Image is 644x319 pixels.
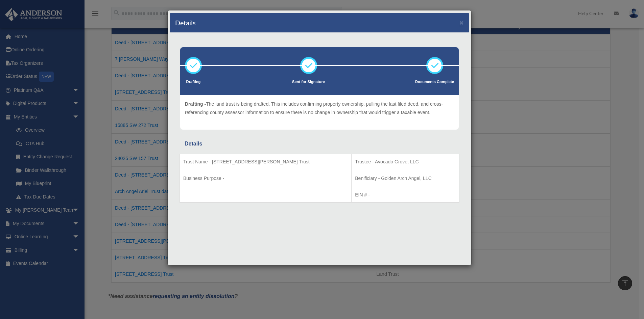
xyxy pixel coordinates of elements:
p: Sent for Signature [292,79,325,85]
div: Details [185,139,454,149]
h4: Details [175,18,196,27]
p: Drafting [185,79,202,85]
p: Business Purpose - [183,174,348,183]
span: Drafting - [185,101,206,107]
p: Benificiary - Golden Arch Angel, LLC [355,174,456,183]
button: × [459,19,464,26]
p: Documents Complete [415,79,454,85]
p: The land trust is being drafted. This includes confirming property ownership, pulling the last fi... [185,100,454,116]
p: Trust Name - [STREET_ADDRESS][PERSON_NAME] Trust [183,158,348,166]
p: EIN # - [355,191,456,199]
p: Trustee - Avocado Grove, LLC [355,158,456,166]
